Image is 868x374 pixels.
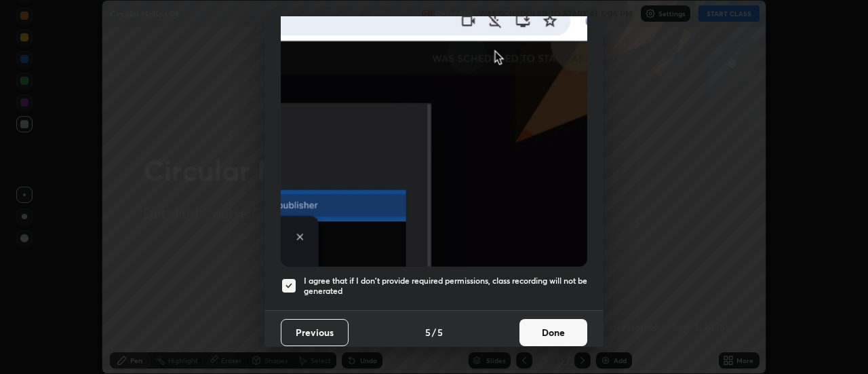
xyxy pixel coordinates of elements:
[281,319,349,346] button: Previous
[425,325,431,339] h4: 5
[304,276,587,297] h5: I agree that if I don't provide required permissions, class recording will not be generated
[519,319,587,346] button: Done
[437,325,443,339] h4: 5
[432,325,436,339] h4: /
